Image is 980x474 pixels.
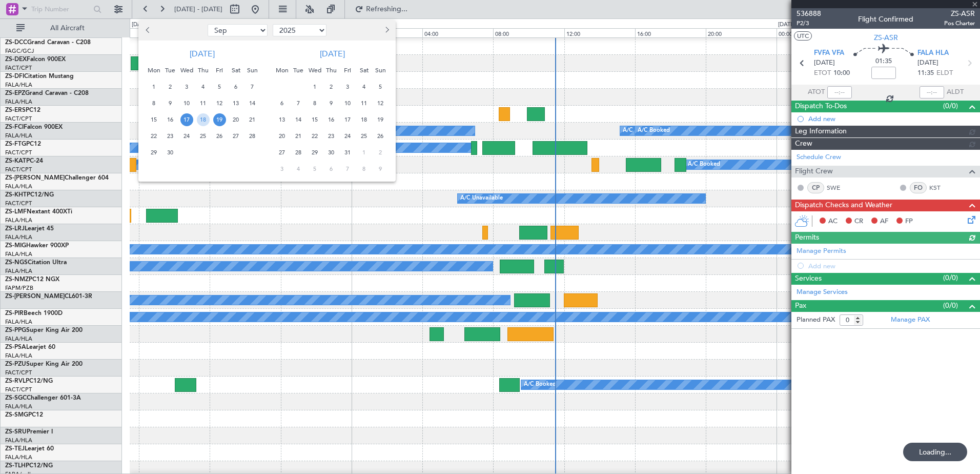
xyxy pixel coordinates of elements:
[374,130,387,143] span: 26
[325,97,338,110] span: 9
[356,78,372,95] div: 4-10-2025
[146,78,162,95] div: 1-9-2025
[339,128,356,144] div: 24-10-2025
[323,62,339,78] div: Thu
[146,95,162,111] div: 8-9-2025
[323,128,339,144] div: 23-10-2025
[274,62,290,78] div: Mon
[309,130,321,143] span: 22
[374,113,387,126] span: 19
[372,95,389,111] div: 12-10-2025
[309,113,321,126] span: 15
[276,97,289,110] span: 6
[180,81,193,93] span: 3
[307,161,323,177] div: 5-11-2025
[325,163,338,175] span: 6
[323,161,339,177] div: 6-11-2025
[341,163,354,175] span: 7
[274,144,290,161] div: 27-10-2025
[341,97,354,110] span: 10
[246,81,259,93] span: 7
[211,62,228,78] div: Fri
[180,130,193,143] span: 24
[358,130,371,143] span: 25
[339,144,356,161] div: 31-10-2025
[309,146,321,159] span: 29
[228,128,244,144] div: 27-9-2025
[195,95,211,111] div: 11-9-2025
[180,113,193,126] span: 17
[339,161,356,177] div: 7-11-2025
[164,146,177,159] span: 30
[164,130,177,143] span: 23
[164,113,177,126] span: 16
[162,95,178,111] div: 9-9-2025
[162,62,178,78] div: Tue
[178,128,195,144] div: 24-9-2025
[213,97,226,110] span: 12
[372,161,389,177] div: 9-11-2025
[148,146,160,159] span: 29
[341,130,354,143] span: 24
[195,62,211,78] div: Thu
[211,95,228,111] div: 12-9-2025
[292,146,305,159] span: 28
[228,62,244,78] div: Sat
[213,113,226,126] span: 19
[164,97,177,110] span: 9
[292,130,305,143] span: 21
[358,97,371,110] span: 11
[178,78,195,95] div: 3-9-2025
[290,62,307,78] div: Tue
[244,111,260,128] div: 21-9-2025
[208,24,268,36] select: Select month
[290,128,307,144] div: 21-10-2025
[244,95,260,111] div: 14-9-2025
[273,24,326,36] select: Select year
[244,128,260,144] div: 28-9-2025
[164,81,177,93] span: 2
[323,111,339,128] div: 16-10-2025
[246,130,259,143] span: 28
[307,78,323,95] div: 1-10-2025
[325,81,338,93] span: 2
[290,144,307,161] div: 28-10-2025
[178,95,195,111] div: 10-9-2025
[292,163,305,175] span: 4
[146,144,162,161] div: 29-9-2025
[339,78,356,95] div: 3-10-2025
[341,113,354,126] span: 17
[374,163,387,175] span: 9
[162,144,178,161] div: 30-9-2025
[197,81,210,93] span: 4
[307,144,323,161] div: 29-10-2025
[290,161,307,177] div: 4-11-2025
[148,113,160,126] span: 15
[358,113,371,126] span: 18
[197,130,210,143] span: 25
[323,78,339,95] div: 2-10-2025
[230,113,242,126] span: 20
[228,95,244,111] div: 13-9-2025
[307,111,323,128] div: 15-10-2025
[211,78,228,95] div: 5-9-2025
[180,97,193,110] span: 10
[195,78,211,95] div: 4-9-2025
[244,78,260,95] div: 7-9-2025
[341,146,354,159] span: 31
[246,97,259,110] span: 14
[213,130,226,143] span: 26
[356,144,372,161] div: 1-11-2025
[290,95,307,111] div: 7-10-2025
[228,78,244,95] div: 6-9-2025
[197,97,210,110] span: 11
[274,161,290,177] div: 3-11-2025
[230,97,242,110] span: 13
[325,146,338,159] span: 30
[339,95,356,111] div: 10-10-2025
[146,111,162,128] div: 15-9-2025
[146,128,162,144] div: 22-9-2025
[213,81,226,93] span: 5
[276,163,289,175] span: 3
[276,146,289,159] span: 27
